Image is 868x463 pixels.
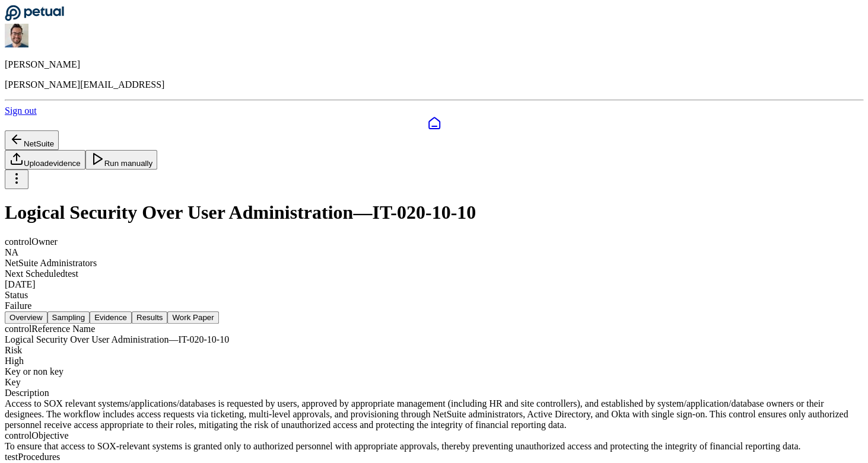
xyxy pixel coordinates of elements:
button: Overview [5,311,47,324]
button: Evidence [90,311,132,324]
div: Failure [5,301,863,311]
button: Work Paper [167,311,218,324]
p: [PERSON_NAME][EMAIL_ADDRESS] [5,79,863,90]
img: Eliot Walker [5,24,28,47]
div: Description [5,388,863,398]
a: Sign out [5,106,37,116]
div: To ensure that access to SOX-relevant systems is granted only to authorized personnel with approp... [5,441,863,452]
button: Run manually [85,150,158,170]
button: Uploadevidence [5,150,85,170]
div: Risk [5,345,863,356]
button: Results [132,311,167,324]
div: control Objective [5,430,863,441]
div: Status [5,290,863,301]
div: Logical Security Over User Administration — IT-020-10-10 [5,334,863,345]
div: control Owner [5,237,863,247]
div: test Procedures [5,452,863,462]
div: High [5,356,863,366]
h1: Logical Security Over User Administration — IT-020-10-10 [5,202,863,223]
div: Access to SOX relevant systems/applications/databases is requested by users, approved by appropri... [5,398,863,430]
a: Dashboard [5,116,863,130]
p: [PERSON_NAME] [5,59,863,70]
span: NA [5,247,18,257]
div: Key or non key [5,366,863,377]
div: Key [5,377,863,388]
button: NetSuite [5,130,59,150]
span: NetSuite Administrators [5,258,97,268]
nav: Tabs [5,311,863,324]
div: [DATE] [5,279,863,290]
a: Go to Dashboard [5,13,64,23]
div: Next Scheduled test [5,269,863,279]
button: Sampling [47,311,90,324]
div: control Reference Name [5,324,863,334]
